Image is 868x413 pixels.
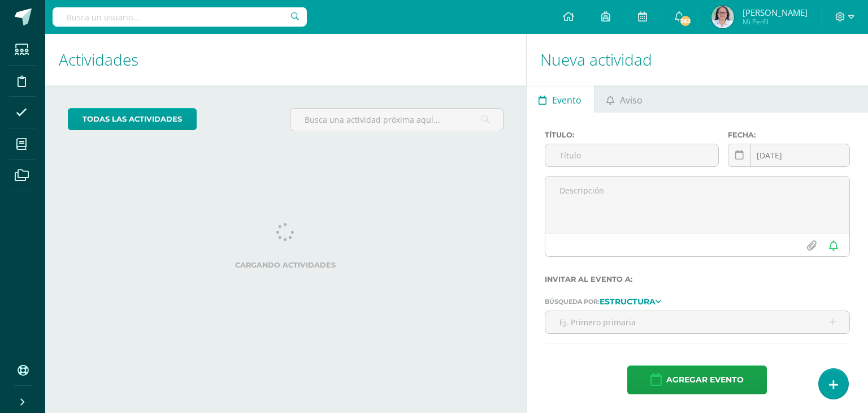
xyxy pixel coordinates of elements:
span: Evento [552,87,581,114]
span: 362 [679,15,692,27]
input: Busca un usuario... [53,7,307,27]
label: Título: [545,131,719,139]
input: Ej. Primero primaria [545,311,849,333]
span: Búsqueda por: [545,298,600,306]
a: todas las Actividades [68,108,197,130]
h1: Nueva actividad [540,34,854,85]
span: Aviso [620,87,643,114]
input: Título [545,144,719,166]
input: Busca una actividad próxima aquí... [290,109,502,131]
span: Agregar evento [666,366,744,394]
strong: Estructura [600,296,656,307]
h1: Actividades [59,34,513,85]
a: Aviso [594,85,655,113]
label: Invitar al evento a: [545,275,850,283]
label: Cargando actividades [68,261,504,269]
span: Mi Perfil [743,17,808,27]
span: [PERSON_NAME] [743,7,808,18]
a: Estructura [600,297,661,305]
a: Evento [527,85,594,113]
input: Fecha de entrega [728,144,849,166]
img: 1b71441f154de9568f5d3c47db87a4fb.png [711,6,734,28]
label: Fecha: [728,131,850,139]
button: Agregar evento [627,365,767,394]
